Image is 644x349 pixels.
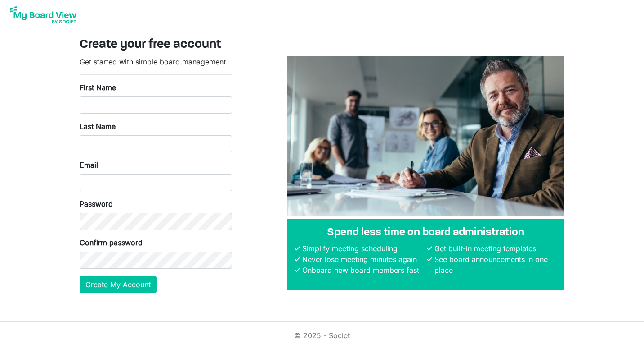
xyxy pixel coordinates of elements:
[80,82,116,93] label: First Name
[80,237,143,248] label: Confirm password
[7,4,79,26] img: My Board View Logo
[294,331,350,340] a: © 2025 - Societ
[300,254,425,265] li: Never lose meeting minutes again
[300,243,425,254] li: Simplify meeting scheduling
[80,57,228,66] span: Get started with simple board management.
[80,198,113,209] label: Password
[80,160,98,170] label: Email
[80,121,116,132] label: Last Name
[300,265,425,276] li: Onboard new board members fast
[432,254,557,276] li: See board announcements in one place
[80,276,157,293] button: Create My Account
[432,243,557,254] li: Get built-in meeting templates
[295,226,557,239] h4: Spend less time on board administration
[287,56,564,216] img: A photograph of board members sitting at a table
[80,37,564,53] h3: Create your free account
